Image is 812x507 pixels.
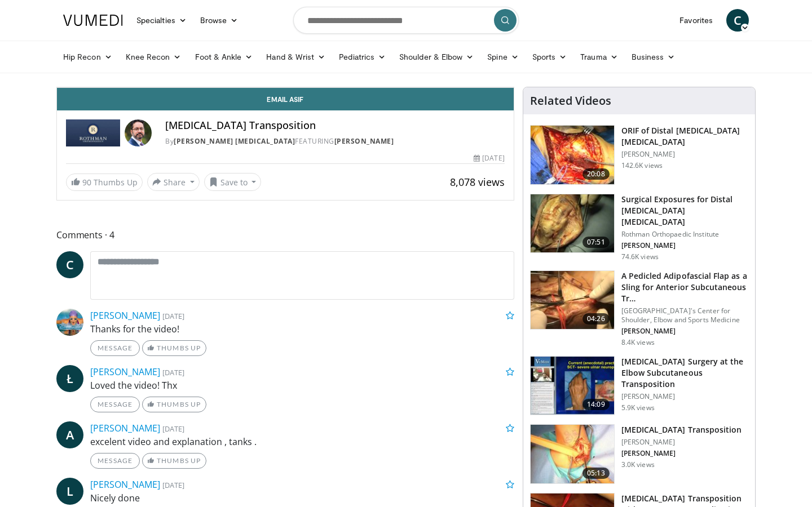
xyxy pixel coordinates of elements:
img: Avatar [125,119,152,146]
img: VuMedi Logo [63,15,123,26]
a: Spine [480,46,525,68]
p: [PERSON_NAME] [621,327,748,336]
p: [PERSON_NAME] [621,438,742,447]
a: Business [625,46,682,68]
a: Hip Recon [56,46,119,68]
a: Pediatrics [332,46,392,68]
a: [PERSON_NAME] [90,309,160,322]
span: 14:09 [582,399,610,410]
a: C [56,251,83,278]
p: [PERSON_NAME] [621,449,742,458]
a: Hand & Wrist [259,46,332,68]
button: Share [147,173,200,191]
p: 3.0K views [621,460,655,469]
h3: Surgical Exposures for Distal [MEDICAL_DATA] [MEDICAL_DATA] [621,194,748,228]
a: [PERSON_NAME] [MEDICAL_DATA] [174,136,295,146]
a: Message [90,340,140,356]
a: Sports [526,46,574,68]
span: 05:13 [582,468,610,479]
span: 07:51 [582,237,610,248]
p: Rothman Orthopaedic Institute [621,230,748,239]
a: Thumbs Up [142,340,206,356]
a: Knee Recon [119,46,188,68]
a: Browse [193,9,245,32]
span: 90 [82,177,91,188]
span: 20:08 [582,168,610,180]
img: rosen1_1.png.150x105_q85_crop-smart_upscale.jpg [531,271,614,330]
small: [DATE] [162,311,184,321]
p: 74.6K views [621,252,659,261]
a: Favorites [673,9,720,32]
p: 5.9K views [621,403,655,412]
p: Nicely done [90,491,514,505]
p: Thanks for the video! [90,322,514,336]
a: Message [90,453,140,469]
a: L [56,478,83,505]
a: 90 Thumbs Up [66,174,143,191]
a: 05:13 [MEDICAL_DATA] Transposition [PERSON_NAME] [PERSON_NAME] 3.0K views [530,424,748,484]
a: Email Asif [57,88,514,110]
p: Loved the video! Thx [90,379,514,392]
h4: [MEDICAL_DATA] Transposition [165,119,505,132]
span: 8,078 views [450,175,505,189]
a: Message [90,397,140,412]
p: 142.6K views [621,161,663,170]
h3: A Pedicled Adipofascial Flap as a Sling for Anterior Subcutaneous Tr… [621,270,748,304]
a: Thumbs Up [142,453,206,469]
a: [PERSON_NAME] [334,136,394,146]
a: A [56,421,83,448]
h3: [MEDICAL_DATA] Surgery at the Elbow Subcutaneous Transposition [621,356,748,390]
video-js: Video Player [57,87,514,88]
h3: [MEDICAL_DATA] Transposition [621,424,742,435]
p: excelent video and explanation , tanks . [90,435,514,448]
a: Ł [56,365,83,392]
a: 07:51 Surgical Exposures for Distal [MEDICAL_DATA] [MEDICAL_DATA] Rothman Orthopaedic Institute [... [530,194,748,261]
img: Avatar [56,309,83,336]
img: orif-sanch_3.png.150x105_q85_crop-smart_upscale.jpg [531,126,614,184]
div: By FEATURING [165,136,505,146]
a: Shoulder & Elbow [392,46,480,68]
a: Foot & Ankle [188,46,260,68]
a: C [726,9,749,32]
img: Rothman Hand Surgery [66,119,120,146]
a: [PERSON_NAME] [90,478,160,491]
p: [GEOGRAPHIC_DATA]'s Center for Shoulder, Elbow and Sports Medicine [621,306,748,324]
img: 4b8bac16-b21d-49fe-bbde-3d2482266ea9.150x105_q85_crop-smart_upscale.jpg [531,425,614,483]
img: 70322_0000_3.png.150x105_q85_crop-smart_upscale.jpg [531,194,614,253]
small: [DATE] [162,480,184,490]
h3: ORIF of Distal [MEDICAL_DATA] [MEDICAL_DATA] [621,125,748,148]
a: Specialties [130,9,193,32]
img: 317999_0002_1.png.150x105_q85_crop-smart_upscale.jpg [531,357,614,415]
a: [PERSON_NAME] [90,422,160,434]
span: Comments 4 [56,228,514,242]
p: [PERSON_NAME] [621,392,748,401]
p: 8.4K views [621,338,655,347]
a: 04:26 A Pedicled Adipofascial Flap as a Sling for Anterior Subcutaneous Tr… [GEOGRAPHIC_DATA]'s C... [530,270,748,347]
p: [PERSON_NAME] [621,241,748,250]
h4: Related Videos [530,94,611,108]
a: Thumbs Up [142,397,206,412]
button: Save to [204,173,262,191]
div: [DATE] [474,153,504,163]
input: Search topics, interventions [293,7,519,34]
a: [PERSON_NAME] [90,366,160,378]
a: 20:08 ORIF of Distal [MEDICAL_DATA] [MEDICAL_DATA] [PERSON_NAME] 142.6K views [530,125,748,185]
small: [DATE] [162,367,184,377]
span: 04:26 [582,313,610,324]
small: [DATE] [162,424,184,434]
p: [PERSON_NAME] [621,150,748,159]
a: Trauma [573,46,625,68]
a: 14:09 [MEDICAL_DATA] Surgery at the Elbow Subcutaneous Transposition [PERSON_NAME] 5.9K views [530,356,748,416]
